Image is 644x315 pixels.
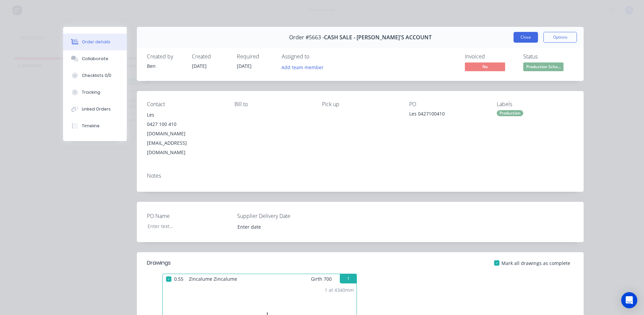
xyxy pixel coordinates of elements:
[409,110,486,120] div: Les 0427100410
[147,259,171,267] div: Drawings
[289,34,324,41] span: Order #5663 -
[63,118,127,134] button: Timeline
[186,274,240,284] span: Zincalume Zincalume
[192,53,229,60] div: Created
[147,101,224,107] div: Contact
[63,34,127,50] button: Order details
[147,110,224,157] div: Les0427 100 410[DOMAIN_NAME][EMAIL_ADDRESS][DOMAIN_NAME]
[82,39,110,45] div: Order details
[497,101,574,107] div: Labels
[325,286,354,294] div: 1 at 4340mm
[465,62,505,71] span: No
[147,173,574,179] div: Notes
[497,110,523,116] div: Production
[192,63,207,69] span: [DATE]
[63,101,127,118] button: Linked Orders
[465,53,515,60] div: Invoiced
[282,53,349,60] div: Assigned to
[82,73,111,79] div: Checklists 0/0
[282,62,327,72] button: Add team member
[147,129,224,157] div: [DOMAIN_NAME][EMAIL_ADDRESS][DOMAIN_NAME]
[278,62,327,72] button: Add team member
[147,53,184,60] div: Created by
[523,53,574,60] div: Status
[523,62,563,71] span: Production Sche...
[82,123,100,129] div: Timeline
[233,222,316,232] input: Enter date
[147,120,224,129] div: 0427 100 410
[147,212,231,220] label: PO Name
[237,63,252,69] span: [DATE]
[543,32,577,43] button: Options
[171,274,186,284] span: 0.55
[82,106,111,112] div: Linked Orders
[322,101,399,107] div: Pick up
[63,67,127,84] button: Checklists 0/0
[63,50,127,67] button: Collaborate
[237,212,321,220] label: Supplier Delivery Date
[340,274,357,283] button: 1
[63,84,127,101] button: Tracking
[147,62,184,70] div: Ben
[147,110,224,120] div: Les
[409,101,486,107] div: PO
[234,101,311,107] div: Bill to
[514,32,538,43] button: Close
[82,89,100,95] div: Tracking
[311,274,332,284] span: Girth 700
[82,56,108,62] div: Collaborate
[621,292,637,308] div: Open Intercom Messenger
[237,53,274,60] div: Required
[324,34,432,41] span: CASH SALE - [PERSON_NAME]'S ACCOUNT
[501,260,570,267] span: Mark all drawings as complete
[523,62,563,73] button: Production Sche...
